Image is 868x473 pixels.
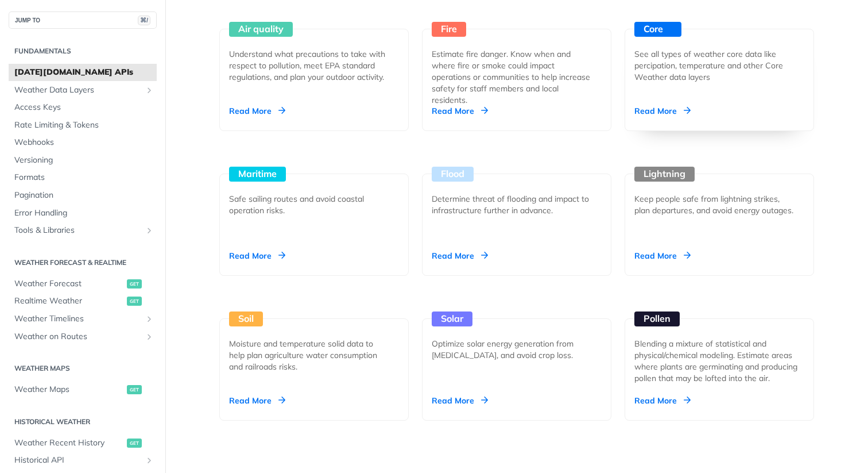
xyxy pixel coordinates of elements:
[127,297,142,306] span: get
[9,64,157,81] a: [DATE][DOMAIN_NAME] APIs
[9,82,157,99] a: Weather Data LayersShow subpages for Weather Data Layers
[9,257,157,268] h2: Weather Forecast & realtime
[14,67,154,78] span: [DATE][DOMAIN_NAME] APIs
[14,137,154,148] span: Webhooks
[14,278,124,290] span: Weather Forecast
[432,312,472,326] div: Solar
[14,437,124,449] span: Weather Recent History
[620,131,819,276] a: Lightning Keep people safe from lightning strikes, plan departures, and avoid energy outages. Rea...
[9,169,157,186] a: Formats
[432,105,488,117] div: Read More
[229,105,285,117] div: Read More
[14,295,124,307] span: Realtime Weather
[9,381,157,398] a: Weather Mapsget
[14,155,154,166] span: Versioning
[14,331,142,343] span: Weather on Routes
[229,48,390,83] div: Understand what precautions to take with respect to pollution, meet EPA standard regulations, and...
[9,46,157,56] h2: Fundamentals
[127,385,142,394] span: get
[229,395,285,406] div: Read More
[215,276,413,421] a: Soil Moisture and temperature solid data to help plan agriculture water consumption and railroads...
[229,193,390,216] div: Safe sailing routes and avoid coastal operation risks.
[9,222,157,239] a: Tools & LibrariesShow subpages for Tools & Libraries
[14,207,154,219] span: Error Handling
[432,193,592,216] div: Determine threat of flooding and impact to infrastructure further in advance.
[145,86,154,95] button: Show subpages for Weather Data Layers
[14,190,154,201] span: Pagination
[9,363,157,374] h2: Weather Maps
[9,187,157,204] a: Pagination
[138,16,150,25] span: ⌘/
[9,310,157,328] a: Weather TimelinesShow subpages for Weather Timelines
[127,439,142,448] span: get
[14,455,142,466] span: Historical API
[432,48,592,106] div: Estimate fire danger. Know when and where fire or smoke could impact operations or communities to...
[9,434,157,452] a: Weather Recent Historyget
[229,22,293,37] div: Air quality
[9,11,157,29] button: JUMP TO⌘/
[127,279,142,289] span: get
[9,328,157,345] a: Weather on RoutesShow subpages for Weather on Routes
[417,131,616,276] a: Flood Determine threat of flooding and impact to infrastructure further in advance. Read More
[9,275,157,293] a: Weather Forecastget
[432,22,466,37] div: Fire
[145,226,154,235] button: Show subpages for Tools & Libraries
[9,117,157,134] a: Rate Limiting & Tokens
[9,152,157,169] a: Versioning
[14,120,154,131] span: Rate Limiting & Tokens
[145,456,154,465] button: Show subpages for Historical API
[634,105,691,117] div: Read More
[229,338,390,372] div: Moisture and temperature solid data to help plan agriculture water consumption and railroads risks.
[145,314,154,324] button: Show subpages for Weather Timelines
[634,395,691,406] div: Read More
[14,172,154,183] span: Formats
[9,134,157,151] a: Webhooks
[9,452,157,469] a: Historical APIShow subpages for Historical API
[634,338,804,384] div: Blending a mixture of statistical and physical/chemical modeling. Estimate areas where plants are...
[620,276,819,421] a: Pollen Blending a mixture of statistical and physical/chemical modeling. Estimate areas where pla...
[9,99,157,116] a: Access Keys
[14,313,142,325] span: Weather Timelines
[432,338,592,361] div: Optimize solar energy generation from [MEDICAL_DATA], and avoid crop loss.
[432,395,488,406] div: Read More
[14,84,142,96] span: Weather Data Layers
[9,417,157,427] h2: Historical Weather
[417,276,616,421] a: Solar Optimize solar energy generation from [MEDICAL_DATA], and avoid crop loss. Read More
[229,167,286,182] div: Maritime
[634,193,795,216] div: Keep people safe from lightning strikes, plan departures, and avoid energy outages.
[634,167,695,182] div: Lightning
[9,205,157,222] a: Error Handling
[215,131,413,276] a: Maritime Safe sailing routes and avoid coastal operation risks. Read More
[229,250,285,262] div: Read More
[14,102,154,113] span: Access Keys
[634,312,680,326] div: Pollen
[634,22,681,37] div: Core
[14,384,124,395] span: Weather Maps
[432,250,488,262] div: Read More
[634,48,795,83] div: See all types of weather core data like percipation, temperature and other Core Weather data layers
[432,167,474,182] div: Flood
[145,332,154,341] button: Show subpages for Weather on Routes
[14,225,142,236] span: Tools & Libraries
[229,312,263,326] div: Soil
[9,293,157,310] a: Realtime Weatherget
[634,250,691,262] div: Read More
